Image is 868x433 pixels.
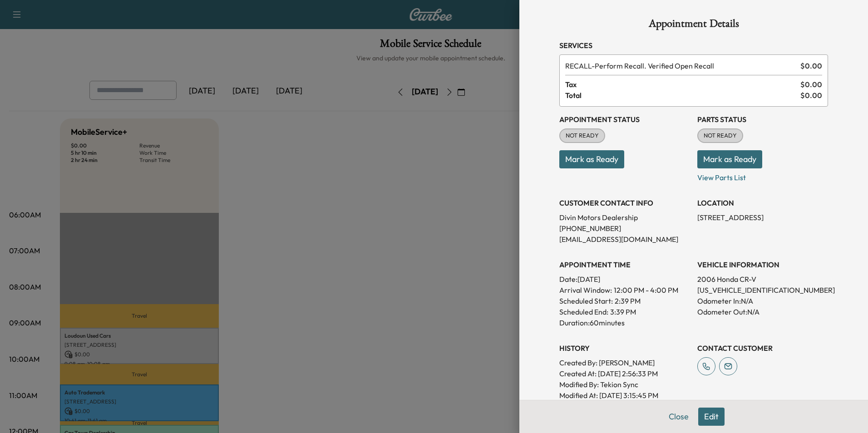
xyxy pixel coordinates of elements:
p: Scheduled End: [559,306,608,317]
p: 3:39 PM [610,306,636,317]
button: Edit [698,408,725,426]
h3: Services [559,40,828,51]
p: [STREET_ADDRESS] [697,212,828,223]
span: NOT READY [698,131,742,140]
span: 12:00 PM - 4:00 PM [614,285,678,295]
span: Total [565,90,800,101]
span: Tax [565,79,800,90]
p: Scheduled Start: [559,295,613,306]
p: Divin Motors Dealership [559,212,690,223]
p: Arrival Window: [559,285,690,295]
p: Odometer In: N/A [697,295,828,306]
p: 2:39 PM [615,295,641,306]
h3: History [559,343,690,354]
p: Modified By : Tekion Sync [559,379,690,390]
span: Perform Recall. Verified Open Recall [565,60,797,71]
p: Created At : [DATE] 2:56:33 PM [559,368,690,379]
p: Modified At : [DATE] 3:15:45 PM [559,390,690,401]
span: $ 0.00 [800,60,822,71]
h3: CUSTOMER CONTACT INFO [559,197,690,208]
p: [EMAIL_ADDRESS][DOMAIN_NAME] [559,234,690,245]
h3: APPOINTMENT TIME [559,259,690,270]
p: View Parts List [697,168,828,183]
h3: VEHICLE INFORMATION [697,259,828,270]
p: [US_VEHICLE_IDENTIFICATION_NUMBER] [697,285,828,295]
span: $ 0.00 [800,79,822,90]
h3: Parts Status [697,114,828,125]
p: Duration: 60 minutes [559,317,690,328]
span: $ 0.00 [800,90,822,101]
span: NOT READY [560,131,604,140]
button: Mark as Ready [559,150,624,168]
button: Mark as Ready [697,150,762,168]
button: Close [663,408,695,426]
h1: Appointment Details [559,18,828,33]
p: Date: [DATE] [559,274,690,285]
h3: CONTACT CUSTOMER [697,343,828,354]
p: [PHONE_NUMBER] [559,223,690,234]
h3: LOCATION [697,197,828,208]
h3: Appointment Status [559,114,690,125]
p: 2006 Honda CR-V [697,274,828,285]
p: Created By : [PERSON_NAME] [559,357,690,368]
p: Odometer Out: N/A [697,306,828,317]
